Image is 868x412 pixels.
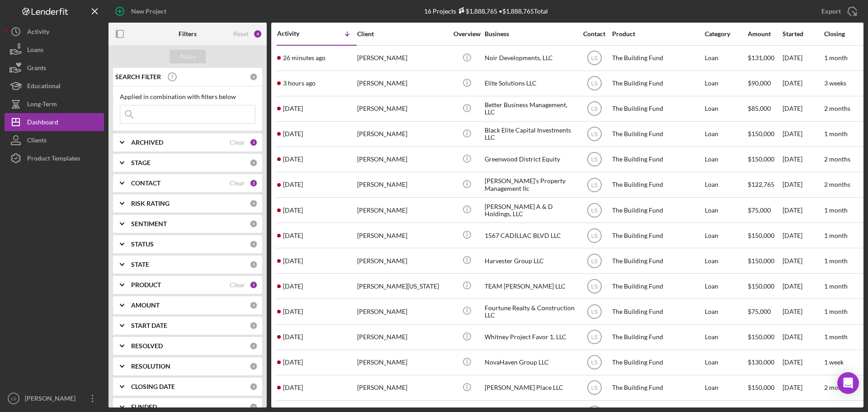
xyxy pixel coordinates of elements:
[250,342,258,350] div: 0
[612,97,703,121] div: The Building Fund
[591,360,598,366] text: LS
[27,23,49,43] div: Activity
[748,358,774,366] span: $130,000
[11,396,16,401] text: LS
[27,131,47,152] div: Clients
[23,389,81,410] div: [PERSON_NAME]
[485,122,575,146] div: Black Elite Capital Investments LLC
[357,249,448,273] div: [PERSON_NAME]
[783,71,823,95] div: [DATE]
[357,325,448,349] div: [PERSON_NAME]
[783,376,823,400] div: [DATE]
[283,207,303,214] time: 2025-09-26 14:33
[357,30,448,38] div: Client
[456,7,497,15] div: $1,888,765
[5,131,104,149] button: Clients
[824,104,850,112] time: 2 months
[277,30,317,37] div: Activity
[250,362,258,370] div: 0
[612,30,703,38] div: Product
[5,77,104,95] a: Educational
[5,113,104,131] button: Dashboard
[283,54,325,62] time: 2025-09-29 18:07
[485,299,575,323] div: Fourtune Realty & Construction LLC
[591,258,598,264] text: LS
[283,80,316,87] time: 2025-09-29 15:17
[250,403,258,411] div: 0
[283,181,303,188] time: 2025-09-26 18:31
[612,223,703,247] div: The Building Fund
[705,122,747,146] div: Loan
[612,325,703,349] div: The Building Fund
[250,199,258,208] div: 0
[5,95,104,113] a: Long-Term
[131,139,163,146] b: ARCHIVED
[179,50,196,63] div: Apply
[283,232,303,239] time: 2025-09-24 18:21
[131,281,161,289] b: PRODUCT
[27,77,61,97] div: Educational
[837,372,859,394] div: Open Intercom Messenger
[250,281,258,289] div: 1
[120,93,255,100] div: Applied in combination with filters below
[748,232,774,239] span: $150,000
[283,283,303,290] time: 2025-09-23 22:41
[131,241,154,248] b: STATUS
[783,147,823,171] div: [DATE]
[450,30,484,38] div: Overview
[783,299,823,323] div: [DATE]
[485,97,575,121] div: Better Business Management, LLC
[783,350,823,374] div: [DATE]
[357,71,448,95] div: [PERSON_NAME]
[250,240,258,248] div: 0
[253,29,262,38] div: 4
[748,333,774,341] span: $150,000
[705,223,747,247] div: Loan
[357,376,448,400] div: [PERSON_NAME]
[485,30,575,38] div: Business
[824,180,850,188] time: 2 months
[705,198,747,222] div: Loan
[230,139,245,146] div: Clear
[591,283,598,289] text: LS
[283,156,303,163] time: 2025-09-26 22:15
[783,122,823,146] div: [DATE]
[27,59,46,79] div: Grants
[812,2,863,20] button: Export
[612,299,703,323] div: The Building Fund
[250,260,258,269] div: 0
[824,232,848,239] time: 1 month
[357,198,448,222] div: [PERSON_NAME]
[705,147,747,171] div: Loan
[357,299,448,323] div: [PERSON_NAME]
[283,257,303,265] time: 2025-09-24 14:31
[131,200,170,207] b: RISK RATING
[783,223,823,247] div: [DATE]
[131,220,167,227] b: SENTIMENT
[131,403,157,411] b: FUNDED
[27,41,43,61] div: Loans
[748,155,774,163] span: $150,000
[131,159,151,166] b: STAGE
[591,106,598,112] text: LS
[485,173,575,197] div: [PERSON_NAME]’s Property Management llc
[612,249,703,273] div: The Building Fund
[250,220,258,228] div: 0
[5,59,104,77] button: Grants
[824,333,848,341] time: 1 month
[27,95,57,115] div: Long-Term
[357,46,448,70] div: [PERSON_NAME]
[612,147,703,171] div: The Building Fund
[115,73,161,81] b: SEARCH FILTER
[5,23,104,41] button: Activity
[131,342,163,350] b: RESOLVED
[230,281,245,289] div: Clear
[705,71,747,95] div: Loan
[783,97,823,121] div: [DATE]
[783,198,823,222] div: [DATE]
[824,155,850,163] time: 2 months
[485,350,575,374] div: NovaHaven Group LLC
[748,130,774,137] span: $150,000
[748,282,774,290] span: $150,000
